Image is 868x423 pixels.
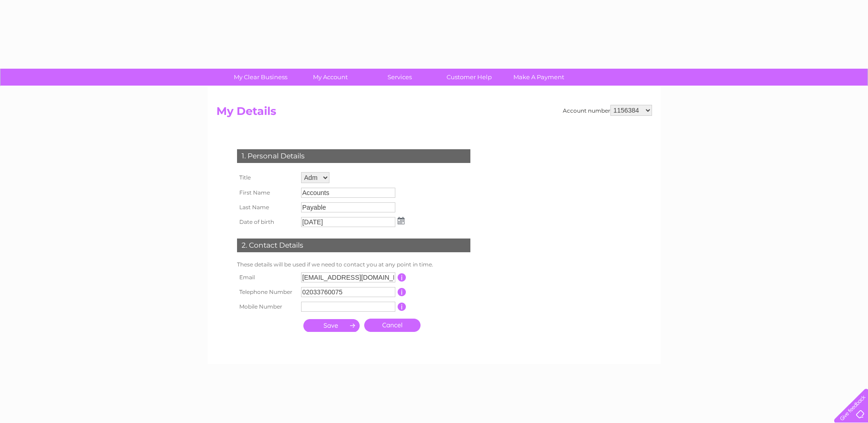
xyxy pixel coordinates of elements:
[235,285,299,299] th: Telephone Number
[235,259,473,270] td: These details will be used if we need to contact you at any point in time.
[235,215,299,229] th: Date of birth
[237,149,470,163] div: 1. Personal Details
[364,319,421,332] a: Cancel
[235,200,299,215] th: Last Name
[235,299,299,314] th: Mobile Number
[398,273,406,282] input: Information
[431,69,507,86] a: Customer Help
[398,288,406,296] input: Information
[235,270,299,285] th: Email
[398,303,406,311] input: Information
[362,69,437,86] a: Services
[216,105,652,122] h2: My Details
[235,170,299,185] th: Title
[398,217,404,224] img: ...
[237,239,470,252] div: 2. Contact Details
[501,69,577,86] a: Make A Payment
[235,185,299,200] th: First Name
[563,105,652,116] div: Account number
[303,319,360,332] input: Submit
[223,69,298,86] a: My Clear Business
[292,69,368,86] a: My Account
